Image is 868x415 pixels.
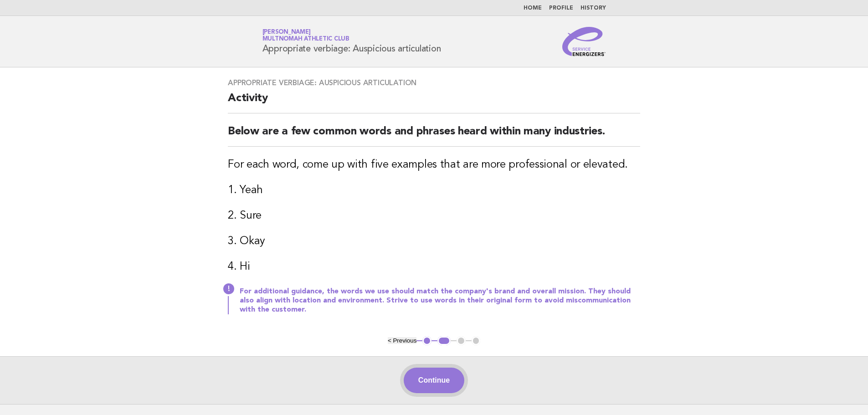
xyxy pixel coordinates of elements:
h3: 2. Sure [228,209,640,223]
h3: 1. Yeah [228,183,640,198]
h3: For each word, come up with five examples that are more professional or elevated. [228,158,640,172]
h3: 4. Hi [228,260,640,274]
button: < Previous [388,337,416,344]
a: [PERSON_NAME]Multnomah Athletic Club [262,29,349,42]
h2: Activity [228,91,640,113]
h1: Appropriate verbiage: Auspicious articulation [262,30,441,53]
p: For additional guidance, the words we use should match the company's brand and overall mission. T... [240,287,640,314]
button: Continue [404,368,464,393]
a: Profile [549,5,573,11]
button: 2 [437,336,451,345]
img: Service Energizers [562,27,606,56]
h3: 3. Okay [228,234,640,249]
a: History [580,5,606,11]
a: Home [524,5,542,11]
span: Multnomah Athletic Club [262,36,349,42]
button: 1 [422,336,431,345]
h3: Appropriate verbiage: Auspicious articulation [228,78,640,87]
h2: Below are a few common words and phrases heard within many industries. [228,124,640,147]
